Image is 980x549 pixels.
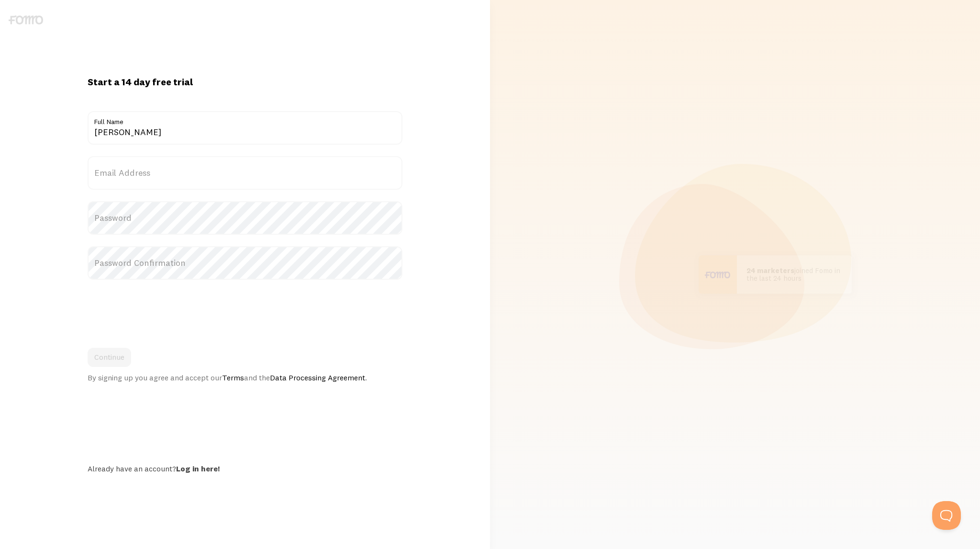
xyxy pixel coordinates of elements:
label: Full Name [88,111,403,127]
a: Terms [222,373,244,382]
label: Password Confirmation [88,246,403,280]
label: Email Address [88,156,403,190]
iframe: Help Scout Beacon - Open [932,501,961,530]
h1: Start a 14 day free trial [88,76,403,88]
div: Already have an account? [88,464,403,473]
label: Password [88,201,403,235]
img: fomo-logo-gray-b99e0e8ada9f9040e2984d0d95b3b12da0074ffd48d1e5cb62ac37fc77b0b268.svg [9,15,43,24]
img: User avatar [699,255,737,294]
iframe: reCAPTCHA [88,291,233,329]
b: 24 marketers [746,266,794,275]
div: By signing up you agree and accept our and the . [88,373,403,382]
a: Log in here! [176,464,220,473]
a: Data Processing Agreement [270,373,365,382]
p: joined Fomo in the last 24 hours [746,267,842,283]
